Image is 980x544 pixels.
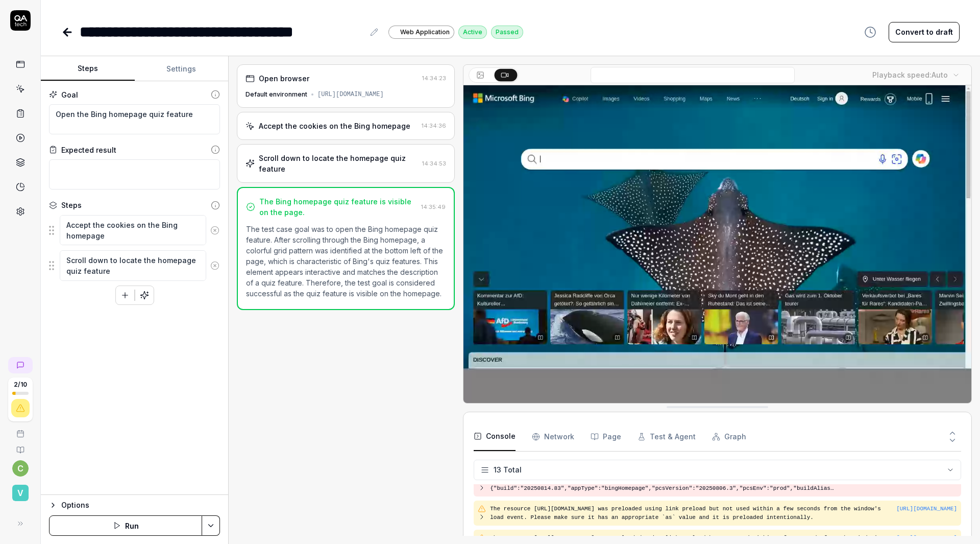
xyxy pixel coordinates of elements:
div: Suggestions [49,250,220,281]
button: Steps [41,57,135,81]
div: Passed [491,26,523,39]
a: Documentation [4,438,36,454]
div: Active [458,26,487,39]
div: Playback speed: [872,69,948,80]
div: Open browser [259,73,309,84]
button: Graph [712,422,746,451]
p: The test case goal was to open the Bing homepage quiz feature. After scrolling through the Bing h... [246,224,446,299]
div: [URL][DOMAIN_NAME] [317,90,384,99]
div: The Bing homepage quiz feature is visible on the page. [259,196,417,218]
button: Console [474,422,516,451]
span: v [12,485,29,501]
div: Suggestions [49,215,220,246]
div: Steps [61,200,82,210]
button: [URL][DOMAIN_NAME] [896,534,957,542]
pre: The resource [URL][DOMAIN_NAME] was preloaded using link preload but not used within a few second... [490,505,896,522]
div: Expected result [61,145,116,155]
button: Network [532,422,574,451]
button: [URL][DOMAIN_NAME] [896,505,957,513]
button: Remove step [206,220,224,241]
button: Run [49,515,202,536]
div: Scroll down to locate the homepage quiz feature [259,153,418,174]
button: Settings [135,57,229,81]
button: v [4,477,36,503]
div: Goal [61,89,78,100]
span: Web Application [400,28,450,37]
div: Options [61,499,220,511]
button: Convert to draft [889,22,960,42]
button: c [12,460,29,477]
button: View version history [858,22,883,42]
time: 14:35:49 [421,203,446,210]
pre: [DATE] 08:35:10 GMT+0200 (Central European Summer Time): 1755239710097 {"id":60108,"severity":0,"... [490,476,835,492]
div: Default environment [246,90,307,99]
time: 14:34:23 [422,75,446,82]
button: Options [49,499,220,511]
div: Accept the cookies on the Bing homepage [259,121,410,131]
a: Web Application [388,25,454,39]
button: Remove step [206,255,224,276]
span: 2 / 10 [14,382,27,388]
a: New conversation [8,357,33,373]
a: Book a call with us [4,421,36,438]
time: 14:34:53 [422,160,446,167]
button: Page [591,422,621,451]
time: 14:34:36 [422,122,446,129]
button: Test & Agent [638,422,696,451]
